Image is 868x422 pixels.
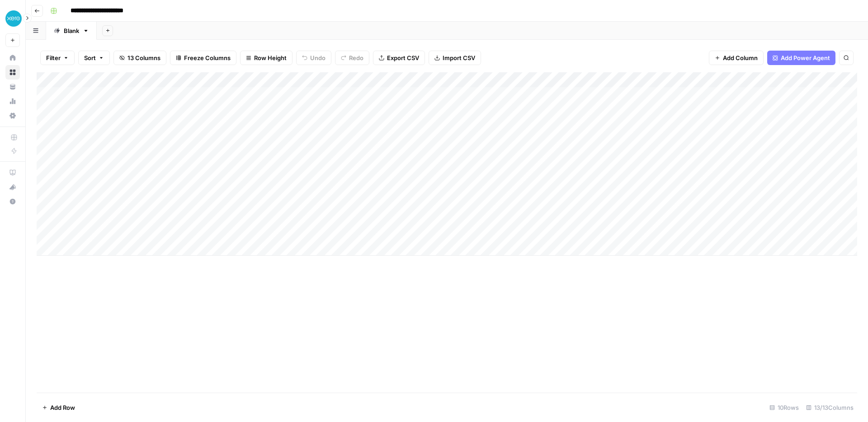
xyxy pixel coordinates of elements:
span: Freeze Columns [184,53,231,62]
button: Export CSV [373,51,425,65]
button: Sort [78,51,110,65]
button: Add Column [709,51,764,65]
img: XeroOps Logo [5,10,22,27]
button: 13 Columns [113,51,166,65]
span: Filter [46,53,61,62]
span: Undo [310,53,325,62]
button: What's new? [5,180,20,194]
a: Your Data [5,80,20,94]
a: Settings [5,108,20,123]
a: Browse [5,65,20,80]
a: Usage [5,94,20,108]
span: Import CSV [443,53,475,62]
span: Add Row [50,403,75,412]
a: AirOps Academy [5,165,20,180]
div: 13/13 Columns [802,400,857,415]
div: Blank [64,26,79,35]
span: Row Height [254,53,287,62]
button: Redo [335,51,369,65]
button: Import CSV [429,51,481,65]
a: Home [5,51,20,65]
button: Undo [296,51,331,65]
div: 10 Rows [766,400,802,415]
span: Sort [84,53,96,62]
span: Add Power Agent [781,53,830,62]
span: Add Column [723,53,758,62]
span: 13 Columns [127,53,160,62]
button: Workspace: XeroOps [5,7,20,30]
span: Export CSV [387,53,419,62]
button: Help + Support [5,194,20,209]
button: Row Height [240,51,292,65]
div: What's new? [6,180,19,194]
button: Filter [40,51,75,65]
button: Freeze Columns [170,51,236,65]
span: Redo [349,53,363,62]
button: Add Row [37,400,80,415]
button: Add Power Agent [767,51,835,65]
a: Blank [46,22,97,40]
